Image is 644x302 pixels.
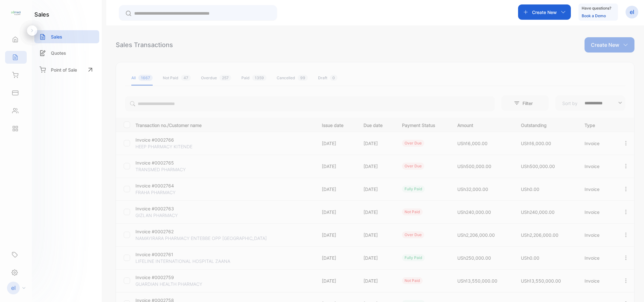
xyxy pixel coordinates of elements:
[298,75,308,81] span: 99
[402,121,444,129] p: Payment Status
[364,209,389,215] p: [DATE]
[364,232,389,238] p: [DATE]
[457,209,491,215] span: USh240,000.00
[135,143,195,150] p: HEEP PHARMACY KITENDE
[364,255,389,261] p: [DATE]
[585,209,610,215] p: Invoice
[364,186,389,193] p: [DATE]
[402,186,425,193] div: fully paid
[135,137,195,143] p: Invoice #0002766
[135,212,195,219] p: GIZLAN PHARMACY
[34,10,49,19] h1: sales
[532,9,557,16] p: Create New
[277,75,308,81] div: Cancelled
[51,50,66,56] p: Quotes
[585,232,610,238] p: Invoice
[11,284,16,292] p: el
[135,121,314,129] p: Transaction no./Customer name
[457,232,495,238] span: USh2,206,000.00
[585,37,634,53] button: Create New
[402,231,424,238] div: over due
[252,75,267,81] span: 1359
[322,277,350,284] p: [DATE]
[457,255,491,261] span: USh250,000.00
[138,75,153,81] span: 1667
[181,75,191,81] span: 47
[582,5,611,11] p: Have questions?
[402,254,425,261] div: fully paid
[457,186,488,192] span: USh32,000.00
[131,75,153,81] div: All
[11,8,21,18] img: logo
[135,235,267,242] p: NAMAYIRARA PHARMACY ENTEBBE OPP [GEOGRAPHIC_DATA]
[402,163,424,170] div: over due
[241,75,267,81] div: Paid
[322,186,350,193] p: [DATE]
[322,121,350,129] p: Issue date
[457,121,508,129] p: Amount
[591,41,619,49] p: Create New
[521,121,571,129] p: Outstanding
[402,277,423,284] div: not paid
[457,141,488,146] span: USh16,000.00
[562,100,578,107] p: Sort by
[402,208,423,215] div: not paid
[201,75,231,81] div: Overdue
[322,140,350,147] p: [DATE]
[51,67,77,73] p: Point of Sale
[135,182,195,189] p: Invoice #0002764
[585,140,610,147] p: Invoice
[585,163,610,170] p: Invoice
[135,205,195,212] p: Invoice #0002763
[521,186,539,192] span: USh0.00
[585,277,610,284] p: Invoice
[457,278,497,284] span: USh13,550,000.00
[630,8,634,16] p: el
[322,163,350,170] p: [DATE]
[521,255,539,261] span: USh0.00
[626,4,638,20] button: el
[116,40,173,50] div: Sales Transactions
[34,30,99,43] a: Sales
[135,274,195,281] p: Invoice #0002759
[582,13,606,18] a: Book a Demo
[364,140,389,147] p: [DATE]
[330,75,337,81] span: 0
[521,209,555,215] span: USh240,000.00
[402,140,424,147] div: over due
[521,141,551,146] span: USh16,000.00
[364,277,389,284] p: [DATE]
[34,63,99,77] a: Point of Sale
[135,258,230,264] p: LIFELINE INTERNATIONAL HOSPITAL ZAANA
[555,95,625,111] button: Sort by
[318,75,337,81] div: Draft
[135,281,202,287] p: GUARDIAN HEALTH PHARMACY
[34,46,99,60] a: Quotes
[135,159,195,166] p: Invoice #0002765
[135,228,195,235] p: Invoice #0002762
[364,163,389,170] p: [DATE]
[521,278,561,284] span: USh13,550,000.00
[322,209,350,215] p: [DATE]
[135,251,195,258] p: Invoice #0002761
[585,121,610,129] p: Type
[51,33,62,40] p: Sales
[163,75,191,81] div: Not Paid
[364,121,389,129] p: Due date
[135,189,195,196] p: FRAHA PHARMACY
[135,166,195,173] p: TRANSMED PHARMACY
[521,232,558,238] span: USh2,206,000.00
[219,75,231,81] span: 257
[585,186,610,193] p: Invoice
[521,164,555,169] span: USh500,000.00
[617,275,644,302] iframe: LiveChat chat widget
[322,232,350,238] p: [DATE]
[457,164,491,169] span: USh500,000.00
[518,4,571,20] button: Create New
[585,255,610,261] p: Invoice
[322,255,350,261] p: [DATE]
